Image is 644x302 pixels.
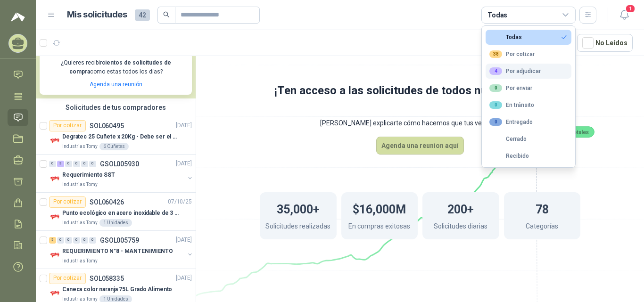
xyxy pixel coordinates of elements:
[49,120,86,131] div: Por cotizar
[62,285,172,294] p: Caneca color naranja 75L Grado Alimento
[486,81,571,96] button: 0Por enviar
[49,237,56,244] div: 5
[36,98,196,116] div: Solicitudes de tus compradores
[90,81,142,88] a: Agenda una reunión
[45,58,186,76] p: ¿Quieres recibir como estas todos los días?
[49,288,60,299] img: Company Logo
[100,237,139,244] p: GSOL005759
[176,274,192,283] p: [DATE]
[62,181,98,188] p: Industrias Tomy
[62,171,115,180] p: Requerimiento SST
[616,7,633,24] button: 1
[62,143,98,150] p: Industrias Tomy
[49,135,60,147] img: Company Logo
[487,10,507,20] div: Todas
[36,116,196,155] a: Por cotizarSOL060495[DATE] Company LogoDegratec 25 Cuñete x 20Kg - Debe ser el de Tecnas (por aho...
[99,219,132,227] div: 1 Unidades
[65,237,72,244] div: 0
[489,50,535,58] div: Por cotizar
[90,275,124,282] p: SOL058335
[90,122,124,129] p: SOL060495
[526,221,558,234] p: Categorías
[49,235,194,265] a: 5 0 0 0 0 0 GSOL005759[DATE] Company LogoREQUERIMIENTO N°8 - MANTENIMIENTOIndustrias Tomy
[489,136,527,142] div: Cerrado
[277,198,320,219] h1: 35,000+
[176,236,192,245] p: [DATE]
[62,219,98,227] p: Industrias Tomy
[434,221,487,234] p: Solicitudes diarias
[486,64,571,79] button: 4Por adjudicar
[73,237,80,244] div: 0
[489,67,502,75] div: 4
[11,11,25,23] img: Logo peakr
[486,30,571,45] button: Todas
[176,121,192,130] p: [DATE]
[447,198,474,219] h1: 200+
[49,173,60,185] img: Company Logo
[49,212,60,223] img: Company Logo
[536,198,549,219] h1: 78
[486,98,571,113] button: 0En tránsito
[49,273,86,284] div: Por cotizar
[163,11,170,18] span: search
[489,50,502,58] div: 38
[62,209,180,218] p: Punto ecológico en acero inoxidable de 3 puestos, con capacidad para 53 Litros por cada división.
[577,34,633,52] button: No Leídos
[168,197,192,206] p: 07/10/25
[486,114,571,130] button: 0Entregado
[89,161,96,167] div: 0
[486,47,571,62] button: 38Por cotizar
[49,250,60,261] img: Company Logo
[99,143,129,150] div: 6 Cuñetes
[81,161,88,167] div: 0
[67,8,127,22] h1: Mis solicitudes
[489,118,533,126] div: Entregado
[65,161,72,167] div: 0
[57,237,64,244] div: 0
[81,237,88,244] div: 0
[489,153,529,159] div: Recibido
[489,101,502,109] div: 0
[69,59,171,75] b: cientos de solicitudes de compra
[135,9,150,21] span: 42
[62,257,98,265] p: Industrias Tomy
[57,161,64,167] div: 3
[489,67,541,75] div: Por adjudicar
[49,161,56,167] div: 0
[62,132,180,141] p: Degratec 25 Cuñete x 20Kg - Debe ser el de Tecnas (por ahora homologado) - (Adjuntar ficha técnica)
[625,4,636,13] span: 1
[489,101,534,109] div: En tránsito
[486,131,571,147] button: Cerrado
[49,196,86,208] div: Por cotizar
[176,159,192,168] p: [DATE]
[489,84,532,92] div: Por enviar
[89,237,96,244] div: 0
[90,199,124,205] p: SOL060426
[265,221,330,234] p: Solicitudes realizadas
[489,118,502,126] div: 0
[100,161,139,167] p: GSOL005930
[353,198,406,219] h1: $16,000M
[376,137,464,155] button: Agenda una reunion aquí
[62,247,173,256] p: REQUERIMIENTO N°8 - MANTENIMIENTO
[489,34,522,41] div: Todas
[486,148,571,163] button: Recibido
[348,221,410,234] p: En compras exitosas
[36,193,196,231] a: Por cotizarSOL06042607/10/25 Company LogoPunto ecológico en acero inoxidable de 3 puestos, con ca...
[73,161,80,167] div: 0
[489,84,502,92] div: 0
[49,158,194,188] a: 0 3 0 0 0 0 GSOL005930[DATE] Company LogoRequerimiento SSTIndustrias Tomy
